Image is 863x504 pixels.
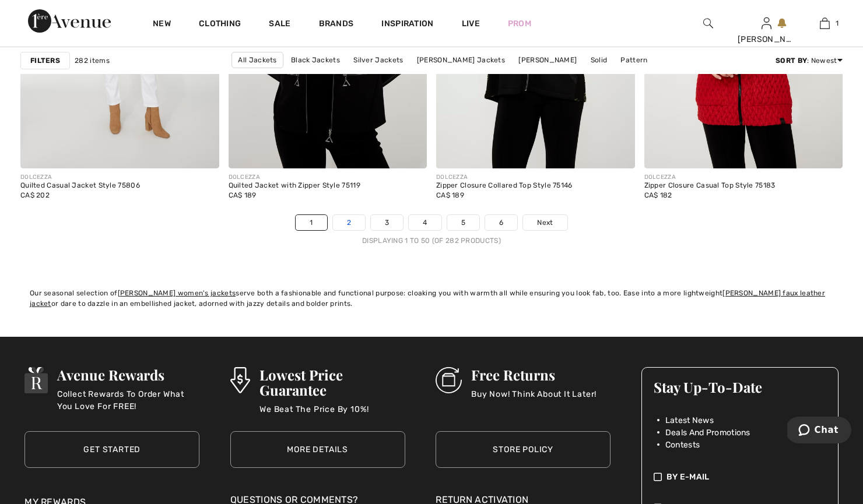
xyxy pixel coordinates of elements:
[371,215,403,230] a: 3
[199,19,241,31] a: Clothing
[230,367,250,393] img: Lowest Price Guarantee
[269,19,290,31] a: Sale
[230,431,405,468] a: More Details
[644,191,672,199] span: CA$ 182
[319,19,354,31] a: Brands
[30,289,825,308] a: [PERSON_NAME] faux leather jacket
[381,19,433,31] span: Inspiration
[537,217,553,228] span: Next
[296,215,327,230] a: 1
[285,52,346,67] a: Black Jackets
[615,52,653,67] a: Pattern
[436,431,611,468] a: Store Policy
[259,403,405,427] p: We Beat The Price By 10%!
[585,52,613,67] a: Solid
[30,55,60,65] strong: Filters
[229,182,360,190] div: Quilted Jacket with Zipper Style 75119
[259,367,405,397] h3: Lowest Price Guarantee
[776,56,807,64] strong: Sort By
[703,16,713,30] img: search the website
[24,367,48,393] img: Avenue Rewards
[644,182,776,190] div: Zipper Closure Casual Top Style 75183
[738,33,795,45] div: [PERSON_NAME]
[118,289,236,297] a: [PERSON_NAME] women's jackets
[436,191,464,199] span: CA$ 189
[436,173,573,182] div: DOLCEZZA
[762,17,771,29] a: Sign In
[348,52,409,67] a: Silver Jackets
[776,55,843,65] div: : Newest
[665,439,700,451] span: Contests
[820,16,830,30] img: My Bag
[508,17,531,30] a: Prom
[231,51,283,68] a: All Jackets
[57,367,199,382] h3: Avenue Rewards
[28,9,111,33] img: 1ère Avenue
[796,16,853,30] a: 1
[762,16,771,30] img: My Info
[229,173,360,182] div: DOLCEZZA
[654,471,662,483] img: check
[513,52,583,67] a: [PERSON_NAME]
[20,235,843,246] div: Displaying 1 to 50 (of 282 products)
[57,388,199,411] p: Collect Rewards To Order What You Love For FREE!
[523,215,567,230] a: Next
[75,55,110,65] span: 282 items
[20,214,843,246] nav: Page navigation
[436,367,462,393] img: Free Returns
[20,191,50,199] span: CA$ 202
[787,417,851,446] iframe: Opens a widget where you can chat to one of our agents
[333,215,365,230] a: 2
[409,215,441,230] a: 4
[471,367,597,382] h3: Free Returns
[665,414,714,427] span: Latest News
[436,182,573,190] div: Zipper Closure Collared Top Style 75146
[20,173,140,182] div: DOLCEZZA
[153,19,171,31] a: New
[644,173,776,182] div: DOLCEZZA
[447,215,479,230] a: 5
[411,52,511,67] a: [PERSON_NAME] Jackets
[654,379,826,394] h3: Stay Up-To-Date
[485,215,517,230] a: 6
[229,191,257,199] span: CA$ 189
[24,431,199,468] a: Get Started
[30,288,833,309] div: Our seasonal selection of serve both a fashionable and functional purpose: cloaking you with warm...
[20,182,140,190] div: Quilted Casual Jacket Style 75806
[836,18,839,29] span: 1
[665,427,750,439] span: Deals And Promotions
[462,17,480,30] a: Live
[471,388,597,411] p: Buy Now! Think About It Later!
[666,471,710,483] span: By E-mail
